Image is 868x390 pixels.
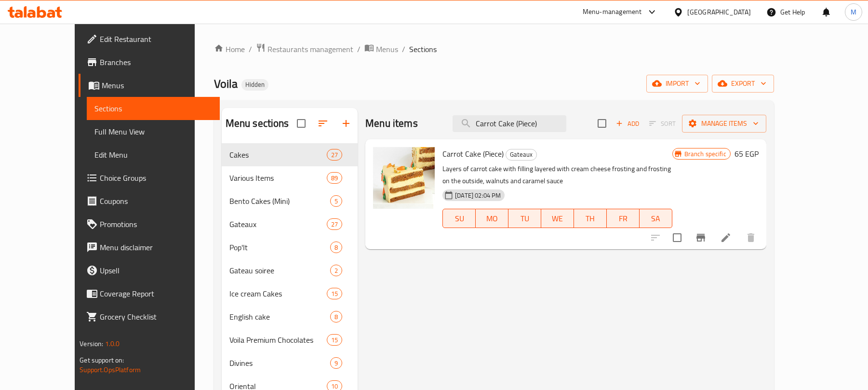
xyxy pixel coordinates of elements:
button: import [646,75,708,93]
span: Restaurants management [267,43,353,55]
span: import [654,78,700,90]
span: 2 [331,266,342,275]
span: Cakes [229,149,327,161]
div: items [330,195,342,207]
div: Pop'It8 [222,236,358,259]
div: [GEOGRAPHIC_DATA] [687,7,751,17]
div: items [330,311,342,323]
span: WE [545,212,570,226]
span: Voila [214,73,238,94]
span: Add [614,118,641,129]
h2: Menu sections [226,116,289,131]
span: [DATE] 02:04 PM [451,191,505,200]
span: Gateau soiree [229,265,330,276]
span: SA [643,212,668,226]
span: Sort sections [311,112,334,135]
button: export [712,75,774,93]
div: items [330,265,342,276]
span: 15 [327,336,342,345]
span: TH [578,212,603,226]
span: 1.0.0 [105,337,120,350]
a: Promotions [79,213,220,236]
span: Menus [376,43,398,55]
span: Various Items [229,172,327,184]
span: Bento Cakes (Mini) [229,195,330,207]
span: Branches [100,56,212,68]
a: Grocery Checklist [79,305,220,328]
h2: Menu items [365,116,418,131]
div: English cake8 [222,305,358,328]
span: Ice cream Cakes [229,288,327,299]
img: Carrot Cake (Piece) [373,147,435,209]
div: Bento Cakes (Mini)5 [222,189,358,213]
div: items [330,357,342,369]
button: MO [476,209,508,228]
div: Divines9 [222,351,358,375]
button: TH [574,209,607,228]
a: Full Menu View [87,120,220,143]
div: Gateau soiree2 [222,259,358,282]
span: Promotions [100,218,212,230]
a: Upsell [79,259,220,282]
span: Menus [102,80,212,91]
a: Coupons [79,189,220,213]
button: Add [612,116,643,131]
div: Gateaux27 [222,213,358,236]
div: Voila Premium Chocolates15 [222,328,358,351]
button: SU [442,209,476,228]
a: Choice Groups [79,166,220,189]
button: SA [640,209,672,228]
span: Hidden [241,81,268,89]
span: Coupons [100,195,212,207]
a: Support.OpsPlatform [80,363,141,376]
div: items [327,334,342,346]
span: Gateaux [506,149,536,160]
a: Edit Restaurant [79,27,220,51]
span: Get support on: [80,354,124,366]
button: WE [541,209,574,228]
span: 15 [327,289,342,298]
span: 89 [327,174,342,183]
span: Manage items [690,118,759,130]
a: Home [214,43,245,55]
a: Edit Menu [87,143,220,166]
span: 8 [331,243,342,252]
span: 9 [331,359,342,368]
li: / [357,43,361,55]
a: Edit menu item [720,232,732,243]
a: Menus [79,74,220,97]
div: Gateaux [229,218,327,230]
div: items [327,288,342,299]
span: Select all sections [291,113,311,134]
span: 5 [331,197,342,206]
span: MO [480,212,505,226]
li: / [249,43,252,55]
div: Cakes27 [222,143,358,166]
p: Layers of carrot cake with filling layered with cream cheese frosting and frosting on the outside... [442,163,672,187]
button: Branch-specific-item [689,226,712,249]
span: 27 [327,220,342,229]
span: FR [611,212,636,226]
div: Menu-management [583,6,642,18]
span: Menu disclaimer [100,242,212,253]
span: Pop'It [229,242,330,253]
span: Select to update [667,228,687,248]
span: 8 [331,312,342,322]
span: Branch specific [681,149,730,159]
a: Sections [87,97,220,120]
button: FR [607,209,640,228]
span: Voila Premium Chocolates [229,334,327,346]
h6: 65 EGP [734,147,759,161]
button: Add section [334,112,358,135]
a: Menu disclaimer [79,236,220,259]
div: Divines [229,357,330,369]
span: SU [447,212,472,226]
span: Sections [409,43,437,55]
nav: breadcrumb [214,43,774,55]
span: Coverage Report [100,288,212,299]
span: TU [512,212,537,226]
span: Edit Restaurant [100,33,212,45]
span: Select section [592,113,612,134]
span: English cake [229,311,330,323]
